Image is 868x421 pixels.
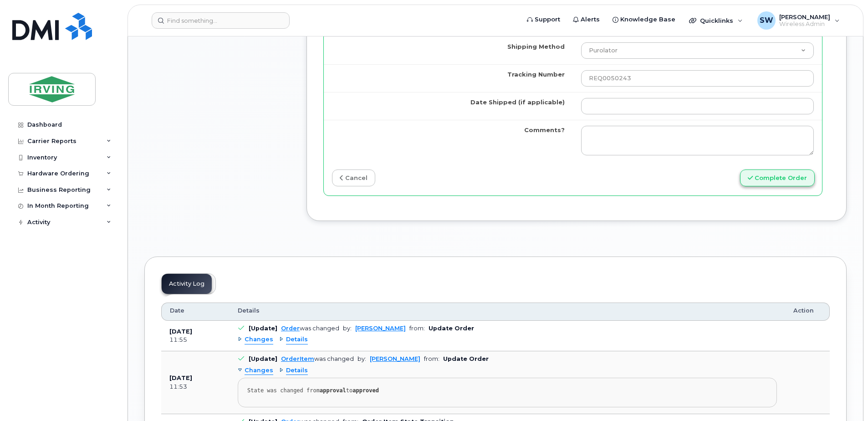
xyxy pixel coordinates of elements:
a: [PERSON_NAME] [370,355,420,362]
span: by: [343,325,352,332]
label: Tracking Number [507,70,565,79]
div: was changed [281,325,339,332]
span: Date [170,307,184,315]
a: Alerts [567,10,606,29]
th: Action [785,303,830,321]
b: [Update] [249,325,277,332]
span: SW [760,15,773,26]
b: [Update] [249,355,277,362]
a: OrderItem [281,355,314,362]
span: from: [409,325,425,332]
span: Wireless Admin [779,21,830,28]
label: Comments? [524,126,565,134]
span: Changes [245,335,273,344]
span: Details [286,335,308,344]
label: Shipping Method [507,42,565,51]
div: was changed [281,355,354,362]
b: Update Order [443,355,489,362]
div: 11:55 [169,336,221,344]
label: Date Shipped (if applicable) [470,98,565,107]
a: [PERSON_NAME] [355,325,406,332]
a: Knowledge Base [606,10,682,29]
span: Quicklinks [700,17,733,24]
b: Update Order [429,325,474,332]
span: Details [238,307,260,315]
b: [DATE] [169,328,192,335]
span: Alerts [581,15,600,24]
span: Support [535,15,560,24]
span: [PERSON_NAME] [779,13,830,21]
a: Order [281,325,300,332]
div: 11:53 [169,383,221,391]
span: Details [286,366,308,375]
b: [DATE] [169,375,192,381]
button: Complete Order [740,169,815,186]
div: Sally Wyers [751,11,846,30]
strong: approved [352,387,379,394]
span: Knowledge Base [620,15,675,24]
span: from: [424,355,439,362]
a: cancel [332,169,375,186]
div: State was changed from to [247,387,767,394]
input: Find something... [152,12,290,29]
div: Quicklinks [683,11,749,30]
span: Changes [245,366,273,375]
a: Support [521,10,567,29]
strong: approval [320,387,346,394]
span: by: [357,355,366,362]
